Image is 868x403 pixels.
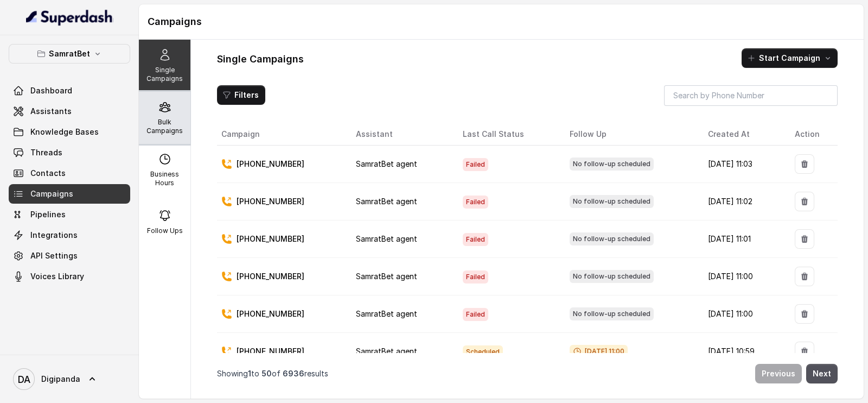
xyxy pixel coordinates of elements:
[9,44,130,64] button: SamratBet
[9,102,130,121] a: Assistants
[356,159,417,168] span: SamratBet agent
[148,13,855,30] h1: Campaigns
[30,106,72,117] span: Assistants
[237,271,304,282] p: [PHONE_NUMBER]
[41,374,80,385] span: Digipanda
[217,51,304,68] h1: Single Campaigns
[356,347,417,356] span: SamratBet agent
[699,258,786,295] td: [DATE] 11:00
[561,123,699,146] th: Follow Up
[463,233,488,246] span: Failed
[248,369,251,378] span: 1
[237,196,304,207] p: [PHONE_NUMBER]
[49,47,90,60] p: SamratBet
[237,234,304,244] p: [PHONE_NUMBER]
[699,146,786,183] td: [DATE] 11:03
[30,147,62,158] span: Threads
[463,308,488,321] span: Failed
[699,295,786,333] td: [DATE] 11:00
[806,364,838,383] button: Next
[463,158,488,171] span: Failed
[237,159,304,169] p: [PHONE_NUMBER]
[9,205,130,224] a: Pipelines
[356,309,417,318] span: SamratBet agent
[356,234,417,243] span: SamratBet agent
[664,85,838,106] input: Search by Phone Number
[570,158,654,171] span: No follow-up scheduled
[9,267,130,286] a: Voices Library
[9,246,130,266] a: API Settings
[454,123,561,146] th: Last Call Status
[699,333,786,370] td: [DATE] 10:59
[463,196,488,209] span: Failed
[30,188,73,199] span: Campaigns
[217,357,838,390] nav: Pagination
[699,221,786,258] td: [DATE] 11:01
[30,230,78,241] span: Integrations
[26,9,113,26] img: light.svg
[463,345,503,358] span: Scheduled
[347,123,454,146] th: Assistant
[9,184,130,204] a: Campaigns
[9,163,130,183] a: Contacts
[217,123,347,146] th: Campaign
[30,168,66,179] span: Contacts
[9,225,130,245] a: Integrations
[570,345,628,358] span: [DATE] 11:00
[570,307,654,320] span: No follow-up scheduled
[30,127,99,137] span: Knowledge Bases
[283,369,304,378] span: 6936
[699,183,786,221] td: [DATE] 11:02
[143,170,186,187] p: Business Hours
[9,122,130,142] a: Knowledge Bases
[463,270,488,284] span: Failed
[217,368,328,379] p: Showing to of results
[9,81,130,100] a: Dashboard
[261,369,272,378] span: 50
[30,271,84,282] span: Voices Library
[147,226,183,235] p: Follow Ups
[30,250,78,261] span: API Settings
[18,374,30,385] text: DA
[570,232,654,245] span: No follow-up scheduled
[356,197,417,206] span: SamratBet agent
[570,195,654,208] span: No follow-up scheduled
[143,66,186,83] p: Single Campaigns
[237,346,304,357] p: [PHONE_NUMBER]
[30,85,72,96] span: Dashboard
[755,364,802,383] button: Previous
[237,308,304,319] p: [PHONE_NUMBER]
[9,143,130,162] a: Threads
[786,123,838,146] th: Action
[143,118,186,135] p: Bulk Campaigns
[30,209,66,220] span: Pipelines
[699,123,786,146] th: Created At
[742,48,838,68] button: Start Campaign
[356,272,417,281] span: SamratBet agent
[217,85,265,105] button: Filters
[9,364,130,394] a: Digipanda
[570,270,654,283] span: No follow-up scheduled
